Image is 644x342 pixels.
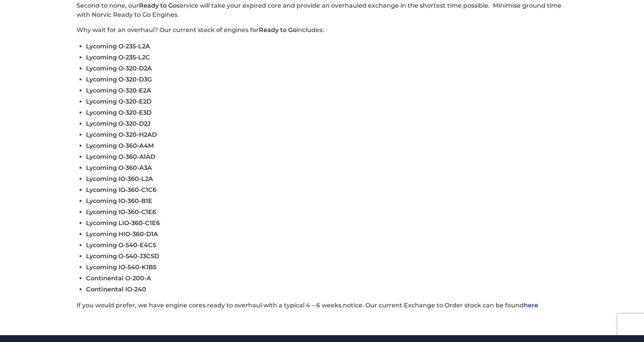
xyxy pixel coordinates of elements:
[86,286,146,293] span: Continental IO-240
[86,87,151,94] span: Lycoming O-320-E2A
[86,164,152,171] span: Lycoming O-360-A3A
[86,109,151,116] span: Lycoming O-320-E3D
[86,264,156,271] span: Lycoming IO-540-K1B5
[86,76,152,83] span: Lycoming O-320-D3G
[86,54,150,61] span: Lycoming O-235-L2C
[86,275,151,282] span: Continental O-200-A
[77,301,567,310] p: If you would prefer, we have engine cores ready to overhaul with a typical 4 – 6 weeks notice. Ou...
[86,230,158,238] span: Lycoming HIO-360-D1A
[86,241,156,249] span: Lycoming O-540-E4C5
[86,219,160,227] span: Lycoming LIO-360-C1E6
[86,98,151,105] span: Lycoming O-320-E2D
[86,65,152,72] span: Lycoming O-320-D2A
[86,186,156,193] span: Lycoming IO-360-C1C6
[86,43,150,50] span: Lycoming O-235-L2A
[139,2,177,9] strong: Ready to Go
[86,175,153,182] span: Lycoming IO-360-L2A
[86,120,150,127] span: Lycoming O-320-D2J
[86,253,159,260] span: Lycoming O-540-J3C5D
[86,153,155,160] span: Lycoming O-360-A1AD
[259,26,296,34] strong: Ready to Go
[524,302,538,309] a: here
[86,208,156,216] span: Lycoming IO-360-C1E6
[77,26,567,35] p: Why wait for an overhaul? Our current stock of engines for includes:
[86,197,152,205] span: Lycoming IO-360-B1E
[77,1,567,19] p: Second to none, our service will take your expired core and provide an overhauled exchange in the...
[86,131,157,138] span: Lycoming O-320-H2AD
[86,142,154,149] span: Lycoming O-360-A4M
